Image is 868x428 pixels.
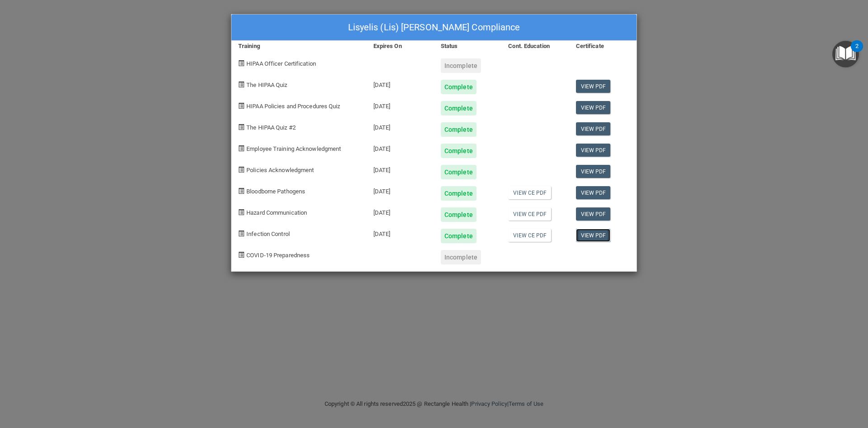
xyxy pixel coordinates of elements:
[576,165,611,178] a: View PDF
[576,186,611,199] a: View PDF
[508,207,551,221] a: View CE PDF
[246,82,287,88] span: The HIPAA Quiz
[441,207,476,222] div: Complete
[441,250,481,264] div: Incomplete
[367,115,434,137] div: [DATE]
[434,41,501,52] div: Status
[576,80,611,93] a: View PDF
[508,229,551,242] a: View CE PDF
[832,41,859,67] button: Open Resource Center, 2 new notifications
[246,188,305,195] span: Bloodborne Pathogens
[576,122,611,135] a: View PDF
[441,229,476,243] div: Complete
[367,201,434,222] div: [DATE]
[367,94,434,115] div: [DATE]
[441,122,476,137] div: Complete
[246,124,296,131] span: The HIPAA Quiz #2
[246,145,341,152] span: Employee Training Acknowledgment
[441,58,481,73] div: Incomplete
[246,209,307,216] span: Hazard Communication
[441,186,476,201] div: Complete
[855,46,859,58] div: 2
[576,101,611,114] a: View PDF
[246,103,340,110] span: HIPAA Policies and Procedures Quiz
[246,167,314,173] span: Policies Acknowledgment
[441,101,476,115] div: Complete
[246,60,316,67] span: HIPAA Officer Certification
[576,207,611,221] a: View PDF
[246,231,290,237] span: Infection Control
[576,229,611,242] a: View PDF
[367,73,434,94] div: [DATE]
[367,222,434,243] div: [DATE]
[712,364,857,400] iframe: Drift Widget Chat Controller
[576,144,611,157] a: View PDF
[569,41,637,52] div: Certificate
[441,144,476,158] div: Complete
[367,179,434,201] div: [DATE]
[367,41,434,52] div: Expires On
[441,80,476,94] div: Complete
[246,252,310,259] span: COVID-19 Preparedness
[501,41,569,52] div: Cont. Education
[231,14,637,41] div: Lisyelis (Lis) [PERSON_NAME] Compliance
[367,158,434,179] div: [DATE]
[508,186,551,199] a: View CE PDF
[441,165,476,179] div: Complete
[231,41,367,52] div: Training
[367,137,434,158] div: [DATE]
